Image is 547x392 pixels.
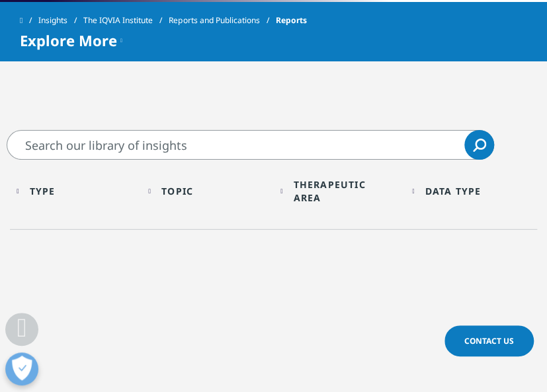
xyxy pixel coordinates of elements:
[169,9,275,32] a: Reports and Publications
[425,185,482,197] div: Data Type facet.
[473,139,486,152] svg: Search
[293,178,382,203] div: Therapeutic Area facet.
[275,9,306,32] span: Reports
[464,130,494,160] a: Search
[20,32,117,48] span: Explore More
[7,130,494,160] input: Search
[464,335,514,346] span: Contact Us
[444,325,534,356] a: Contact Us
[38,9,83,32] a: Insights
[161,185,193,197] div: Topic facet.
[30,185,56,197] div: Type facet.
[5,352,38,385] button: Open Preferences
[83,9,169,32] a: The IQVIA Institute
